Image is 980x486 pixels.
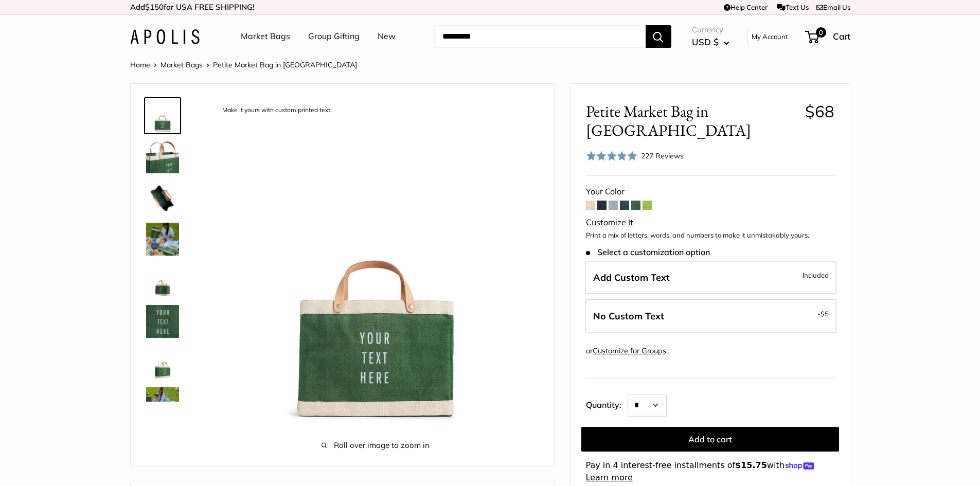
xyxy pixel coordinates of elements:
[144,97,181,134] a: description_Make it yours with custom printed text.
[146,387,179,420] img: Petite Market Bag in Field Green
[161,60,203,69] a: Market Bags
[144,303,181,340] a: description_Custom printed text with eco-friendly ink.
[646,25,671,48] button: Search
[585,299,836,333] label: Leave Blank
[146,305,179,338] img: description_Custom printed text with eco-friendly ink.
[146,140,179,173] img: description_Take it anywhere with easy-grip handles.
[434,25,646,48] input: Search...
[146,264,179,297] img: Petite Market Bag in Field Green
[145,2,164,12] span: $150
[130,58,357,71] nav: Breadcrumb
[586,391,628,417] label: Quantity:
[130,29,200,44] img: Apolis
[586,215,834,230] div: Customize It
[692,37,719,47] span: USD $
[378,29,396,44] a: New
[724,3,768,11] a: Help Center
[752,30,788,43] a: My Account
[144,221,181,258] a: Petite Market Bag in Field Green
[217,103,337,117] div: Make it yours with custom printed text.
[641,151,684,160] span: 227 Reviews
[144,344,181,381] a: Petite Market Bag in Field Green
[815,27,826,38] span: 0
[692,23,729,37] span: Currency
[593,310,664,322] span: No Custom Text
[586,102,797,140] span: Petite Market Bag in [GEOGRAPHIC_DATA]
[146,346,179,379] img: Petite Market Bag in Field Green
[593,272,670,283] span: Add Custom Text
[241,29,290,44] a: Market Bags
[593,346,666,355] a: Customize for Groups
[144,179,181,217] a: description_Spacious inner area with room for everything. Plus water-resistant lining.
[146,223,179,256] img: Petite Market Bag in Field Green
[586,344,666,358] div: or
[144,262,181,299] a: Petite Market Bag in Field Green
[692,34,729,50] button: USD $
[146,182,179,214] img: description_Spacious inner area with room for everything. Plus water-resistant lining.
[805,101,834,121] span: $68
[213,60,357,69] span: Petite Market Bag in [GEOGRAPHIC_DATA]
[130,60,150,69] a: Home
[806,28,850,45] a: 0 Cart
[213,438,539,453] span: Roll over image to zoom in
[586,230,834,241] p: Print a mix of letters, words, and numbers to make it unmistakably yours.
[821,310,829,318] span: $5
[308,29,360,44] a: Group Gifting
[585,261,836,295] label: Add Custom Text
[586,184,834,200] div: Your Color
[586,247,710,257] span: Select a customization option
[144,385,181,422] a: Petite Market Bag in Field Green
[144,138,181,175] a: description_Take it anywhere with easy-grip handles.
[213,99,539,425] img: description_Make it yours with custom printed text.
[816,3,850,11] a: Email Us
[777,3,808,11] a: Text Us
[581,427,839,452] button: Add to cart
[817,308,829,320] span: -
[803,269,829,281] span: Included
[146,99,179,132] img: description_Make it yours with custom printed text.
[833,31,850,42] span: Cart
